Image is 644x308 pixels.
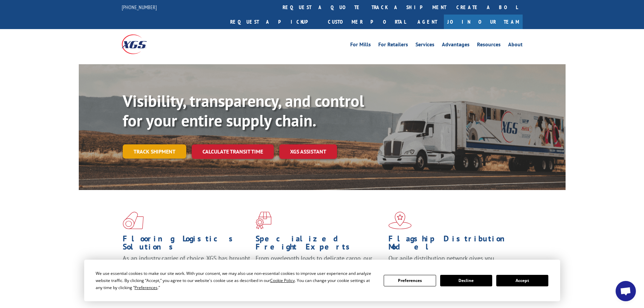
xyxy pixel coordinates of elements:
button: Preferences [384,275,436,286]
p: From overlength loads to delicate cargo, our experienced staff knows the best way to move your fr... [256,254,383,284]
a: Request a pickup [225,15,323,29]
div: We use essential cookies to make our site work. With your consent, we may also use non-essential ... [96,270,376,291]
a: Calculate transit time [192,144,274,159]
span: As an industry carrier of choice, XGS has brought innovation and dedication to flooring logistics... [123,254,250,278]
img: xgs-icon-total-supply-chain-intelligence-red [123,212,144,229]
a: Resources [477,42,501,49]
span: Preferences [135,285,158,290]
button: Decline [440,275,492,286]
h1: Flooring Logistics Solutions [123,235,251,254]
img: xgs-icon-focused-on-flooring-red [256,212,271,229]
h1: Flagship Distribution Model [388,235,516,254]
a: Customer Portal [323,15,411,29]
a: Track shipment [123,144,186,159]
a: About [508,42,523,49]
img: xgs-icon-flagship-distribution-model-red [388,212,412,229]
a: Advantages [442,42,470,49]
a: Agent [411,15,444,29]
button: Accept [496,275,548,286]
div: Open chat [616,281,636,301]
a: For Retailers [378,42,408,49]
b: Visibility, transparency, and control for your entire supply chain. [123,90,364,131]
div: Cookie Consent Prompt [84,260,560,301]
a: For Mills [350,42,371,49]
h1: Specialized Freight Experts [256,235,383,254]
span: Cookie Policy [270,278,295,283]
span: Our agile distribution network gives you nationwide inventory management on demand. [388,254,513,270]
a: XGS ASSISTANT [279,144,337,159]
a: Services [415,42,434,49]
a: [PHONE_NUMBER] [122,4,157,10]
a: Join Our Team [444,15,523,29]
